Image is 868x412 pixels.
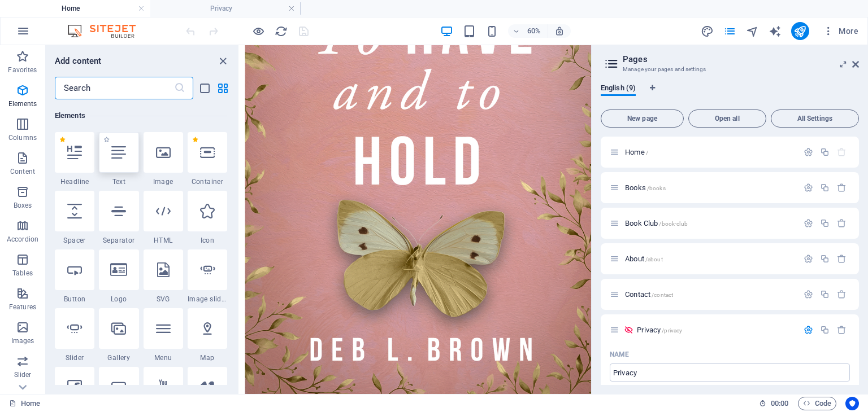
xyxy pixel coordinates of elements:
div: Duplicate [820,218,830,228]
span: Menu [144,353,183,362]
span: Remove from favorites [59,137,66,143]
div: Container [188,132,227,186]
div: Image [144,132,183,186]
button: grid-view [216,81,229,95]
div: About/about [622,255,798,262]
div: Gallery [99,308,138,362]
span: /books [647,185,666,191]
div: Privacy/privacy [633,326,798,334]
span: Headline [55,177,94,186]
i: Design (Ctrl+Alt+Y) [701,25,714,38]
div: Remove [837,183,847,192]
span: /privacy [662,327,682,334]
span: 00 00 [771,397,788,410]
div: Remove [837,218,847,228]
input: Search [55,77,174,99]
h3: Manage your pages and settings [623,64,836,74]
div: Settings [804,290,813,299]
p: Columns [8,133,37,142]
i: Pages (Ctrl+Alt+S) [723,25,736,38]
button: navigator [746,24,759,38]
button: design [701,24,714,38]
span: /about [645,256,663,262]
div: Duplicate [820,290,830,299]
p: Slider [14,370,32,379]
span: SVG [144,295,183,304]
i: Reload page [275,25,288,38]
p: Name [610,350,629,359]
div: The startpage cannot be deleted [837,147,847,157]
div: HTML [144,191,183,245]
span: Gallery [99,353,138,362]
div: Map [188,308,227,362]
button: publish [791,22,809,40]
button: Code [798,397,836,410]
i: On resize automatically adjust zoom level to fit chosen device. [554,26,565,36]
button: New page [601,109,684,128]
div: Logo [99,249,138,304]
p: Images [11,336,34,345]
div: Settings [804,183,813,192]
p: Elements [8,99,37,108]
div: Headline [55,132,94,186]
div: Language Tabs [601,84,859,105]
div: Icon [188,191,227,245]
div: Home/ [622,148,798,156]
span: /book-club [659,221,687,227]
div: Separator [99,191,138,245]
span: Click to open page [625,148,648,156]
span: Code [803,397,831,410]
span: Privacy [637,326,682,334]
button: close panel [216,54,229,68]
h4: Privacy [150,2,301,15]
span: HTML [144,236,183,245]
span: New page [606,115,679,122]
span: Contact [625,290,673,299]
button: 60% [508,24,548,38]
p: Tables [12,269,33,278]
span: Spacer [55,236,94,245]
h6: 60% [525,24,543,38]
div: Books/books [622,184,798,191]
p: Boxes [14,201,32,210]
span: Button [55,295,94,304]
span: Separator [99,236,138,245]
div: SVG [144,249,183,304]
span: Remove from favorites [192,137,198,143]
button: Open all [688,109,766,128]
img: Editor Logo [65,24,150,38]
span: Click to open page [625,255,663,263]
i: Publish [793,25,806,38]
h6: Session time [759,397,789,410]
button: Click here to leave preview mode and continue editing [251,24,265,38]
span: Books [625,183,666,192]
div: Text [99,132,138,186]
button: reload [274,24,288,38]
div: Spacer [55,191,94,245]
i: Navigator [746,25,759,38]
p: Content [10,167,35,176]
span: : [779,399,780,407]
div: Duplicate [820,254,830,264]
span: Text [99,177,138,186]
button: list-view [198,81,211,95]
div: Image slider [188,249,227,304]
a: Click to cancel selection. Double-click to open Pages [9,397,40,410]
div: Settings [804,254,813,264]
button: All Settings [771,109,859,128]
div: Remove [837,325,847,335]
span: Image [144,177,183,186]
p: Favorites [8,65,37,74]
span: /contact [652,292,673,298]
span: Container [188,177,227,186]
h6: Elements [55,109,227,122]
p: Accordion [7,235,38,244]
h2: Pages [623,54,859,64]
span: Open all [693,115,761,122]
div: Settings [804,218,813,228]
div: Duplicate [820,183,830,192]
button: pages [723,24,737,38]
span: / [646,150,648,156]
span: All Settings [776,115,854,122]
div: Button [55,249,94,304]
